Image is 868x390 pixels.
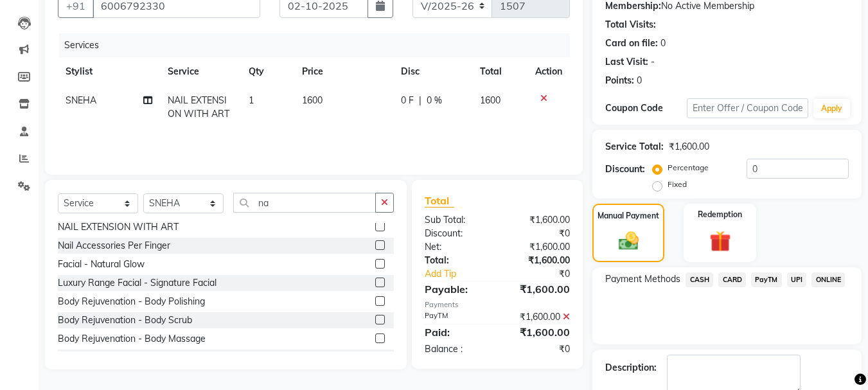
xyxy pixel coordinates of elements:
[425,194,454,208] span: Total
[59,33,580,57] div: Services
[415,342,497,356] div: Balance :
[401,94,414,107] span: 0 F
[497,310,580,324] div: ₹1,600.00
[472,57,528,86] th: Total
[751,272,782,287] span: PayTM
[427,94,442,107] span: 0 %
[66,94,96,106] span: SNEHA
[605,102,686,115] div: Coupon Code
[497,324,580,340] div: ₹1,600.00
[58,332,206,346] div: Body Rejuvenation - Body Massage
[58,220,179,234] div: NAIL EXTENSION WITH ART
[58,295,205,308] div: Body Rejuvenation - Body Polishing
[160,57,240,86] th: Service
[415,227,497,240] div: Discount:
[419,94,421,107] span: |
[168,94,229,120] span: NAIL EXTENSION WITH ART
[415,213,497,227] div: Sub Total:
[58,258,145,271] div: Facial - Natural Glow
[425,299,570,310] div: Payments
[249,94,254,106] span: 1
[497,227,580,240] div: ₹0
[480,94,500,106] span: 1600
[718,272,746,287] span: CARD
[598,210,659,222] label: Manual Payment
[497,342,580,356] div: ₹0
[58,314,192,327] div: Body Rejuvenation - Body Scrub
[58,276,217,290] div: Luxury Range Facial - Signature Facial
[497,213,580,227] div: ₹1,600.00
[813,99,850,118] button: Apply
[687,98,808,118] input: Enter Offer / Coupon Code
[302,94,323,106] span: 1600
[605,272,680,286] span: Payment Methods
[605,163,645,176] div: Discount:
[669,140,709,154] div: ₹1,600.00
[58,57,160,86] th: Stylist
[233,193,376,213] input: Search or Scan
[415,310,497,324] div: PayTM
[605,361,657,375] div: Description:
[415,240,497,254] div: Net:
[787,272,807,287] span: UPI
[605,37,658,50] div: Card on file:
[58,351,184,364] div: Body Rejuvenation - Body Spa
[415,281,497,297] div: Payable:
[527,57,570,86] th: Action
[668,179,687,190] label: Fixed
[497,240,580,254] div: ₹1,600.00
[58,239,170,253] div: Nail Accessories Per Finger
[605,18,656,31] div: Total Visits:
[686,272,713,287] span: CASH
[605,74,634,87] div: Points:
[668,162,709,173] label: Percentage
[415,254,497,267] div: Total:
[605,55,648,69] div: Last Visit:
[660,37,666,50] div: 0
[651,55,655,69] div: -
[294,57,393,86] th: Price
[511,267,580,281] div: ₹0
[241,57,294,86] th: Qty
[497,281,580,297] div: ₹1,600.00
[497,254,580,267] div: ₹1,600.00
[605,140,664,154] div: Service Total:
[703,228,738,254] img: _gift.svg
[637,74,642,87] div: 0
[393,57,472,86] th: Disc
[612,229,645,253] img: _cash.svg
[811,272,845,287] span: ONLINE
[415,267,511,281] a: Add Tip
[415,324,497,340] div: Paid:
[698,209,742,220] label: Redemption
